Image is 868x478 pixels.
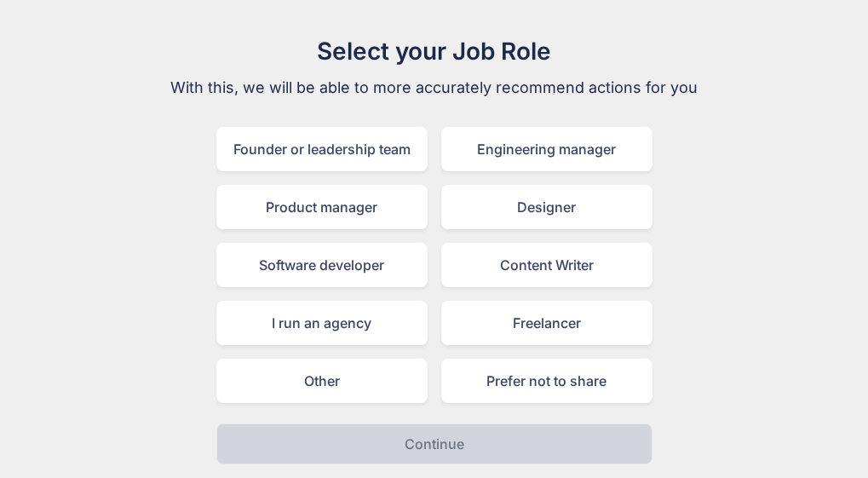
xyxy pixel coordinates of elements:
[441,359,652,403] div: Prefer not to share
[216,127,428,171] div: Founder or leadership team
[441,185,652,229] div: Designer
[216,423,652,464] button: Continue
[405,434,464,454] p: Continue
[216,185,428,229] div: Product manager
[216,359,428,403] div: Other
[216,301,428,345] div: I run an agency
[148,76,721,100] p: With this, we will be able to more accurately recommend actions for you
[441,127,652,171] div: Engineering manager
[441,243,652,287] div: Content Writer
[148,33,721,69] h1: Select your Job Role
[441,301,652,345] div: Freelancer
[216,243,428,287] div: Software developer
